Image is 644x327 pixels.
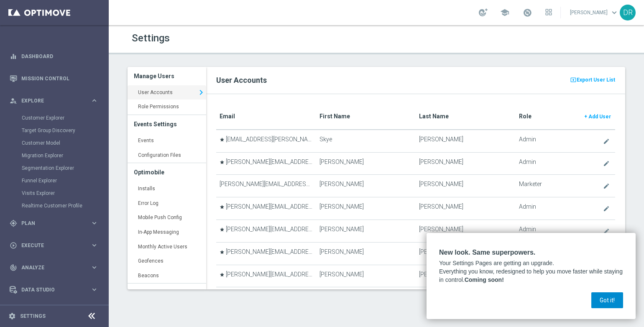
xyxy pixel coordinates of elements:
a: Monthly Active Users [128,240,206,255]
i: equalizer [10,53,17,60]
div: Segmentation Explorer [22,162,108,174]
a: [PERSON_NAME] [569,6,620,19]
td: [PERSON_NAME] [416,242,515,265]
td: [PERSON_NAME][EMAIL_ADDRESS][PERSON_NAME][PERSON_NAME][DOMAIN_NAME] [216,242,316,265]
div: Optibot [10,301,98,323]
span: + [584,114,587,120]
td: [PERSON_NAME] [416,220,515,242]
i: person_search [10,97,17,105]
a: Mobile Push Config [128,210,206,225]
span: Admin [519,136,536,143]
i: gps_fixed [10,220,17,227]
span: Data Studio [21,287,90,292]
span: Admin [519,226,536,233]
i: create [603,205,610,212]
td: [PERSON_NAME] [416,265,515,287]
i: star [220,250,225,255]
td: [PERSON_NAME] [316,175,416,197]
div: Customer Model [22,137,108,149]
a: Geofences [128,254,206,269]
div: Visits Explorer [22,187,108,199]
a: Beacons [128,268,206,284]
strong: Coming soon! [465,276,504,283]
td: [PERSON_NAME] [416,152,515,175]
translate: First Name [319,113,350,120]
a: User Accounts [128,85,206,100]
td: Yetts [416,287,515,310]
a: Migration Explorer [22,152,87,159]
a: Configuration Files [128,148,206,163]
div: Migration Explorer [22,149,108,162]
h3: Optimobile [134,163,200,181]
span: Plan [21,221,90,226]
i: star [220,272,225,277]
td: [PERSON_NAME] [316,152,416,175]
a: In-App Messaging [128,225,206,240]
div: Plan [10,220,90,227]
i: star [220,137,225,142]
td: [PERSON_NAME][EMAIL_ADDRESS][PERSON_NAME][PERSON_NAME][DOMAIN_NAME] [216,287,316,310]
i: star [220,160,225,165]
a: Realtime Customer Profile [22,202,87,209]
a: Target Group Discovery [22,127,87,134]
td: [PERSON_NAME] [316,197,416,220]
td: [PERSON_NAME][EMAIL_ADDRESS][PERSON_NAME][PERSON_NAME][DOMAIN_NAME] [216,265,316,287]
a: Mission Control [21,67,98,89]
a: Customer Explorer [22,115,87,121]
div: Customer Explorer [22,112,108,124]
i: create [603,160,610,167]
a: Customer Model [22,140,87,146]
td: [PERSON_NAME] [416,130,515,152]
i: create [603,228,610,235]
div: DR [620,5,636,20]
span: school [500,8,509,17]
div: Data Studio [10,286,90,294]
a: Error Log [128,196,206,211]
div: Execute [10,242,90,249]
i: keyboard_arrow_right [90,219,98,227]
i: track_changes [10,264,17,271]
h3: Deferred Deep Links [134,284,200,302]
td: [PERSON_NAME][EMAIL_ADDRESS][PERSON_NAME][PERSON_NAME][DOMAIN_NAME] [216,152,316,175]
i: star [220,227,225,232]
div: Analyze [10,264,90,271]
strong: New look. Same superpowers. [439,249,535,256]
span: Everything you know, redesigned to help you move faster while staying in control. [439,268,624,283]
a: Optibot [21,301,87,323]
i: settings [8,312,16,320]
td: Skye [316,130,416,152]
td: [PERSON_NAME][EMAIL_ADDRESS][PERSON_NAME][PERSON_NAME][DOMAIN_NAME] [216,197,316,220]
span: Add User [588,114,611,120]
td: [PERSON_NAME][EMAIL_ADDRESS][PERSON_NAME][PERSON_NAME][DOMAIN_NAME] [216,175,316,197]
a: Segmentation Explorer [22,165,87,171]
span: Admin [519,158,536,166]
div: Explore [10,97,90,105]
a: Role Permissions [128,100,206,115]
div: Funnel Explorer [22,174,108,187]
td: [PERSON_NAME] [316,287,416,310]
a: Installs [128,181,206,197]
span: Export User List [577,75,615,85]
h2: User Accounts [216,75,615,85]
td: [EMAIL_ADDRESS][PERSON_NAME][PERSON_NAME][DOMAIN_NAME] [216,130,316,152]
i: create [603,138,610,145]
translate: Last Name [419,113,449,120]
td: [PERSON_NAME] [416,197,515,220]
span: Execute [21,243,90,248]
translate: Role [519,113,532,120]
div: Mission Control [10,67,98,89]
td: [PERSON_NAME] [316,242,416,265]
h1: Settings [132,32,370,44]
i: create [603,183,610,189]
i: star [220,204,225,209]
a: Visits Explorer [22,190,87,197]
span: keyboard_arrow_down [610,8,619,17]
i: present_to_all [570,76,577,84]
span: Marketer [519,181,542,188]
i: keyboard_arrow_right [196,86,206,99]
td: [PERSON_NAME] [316,220,416,242]
i: play_circle_outline [10,242,17,249]
td: [PERSON_NAME] [316,265,416,287]
span: Explore [21,98,90,103]
i: keyboard_arrow_right [90,241,98,249]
